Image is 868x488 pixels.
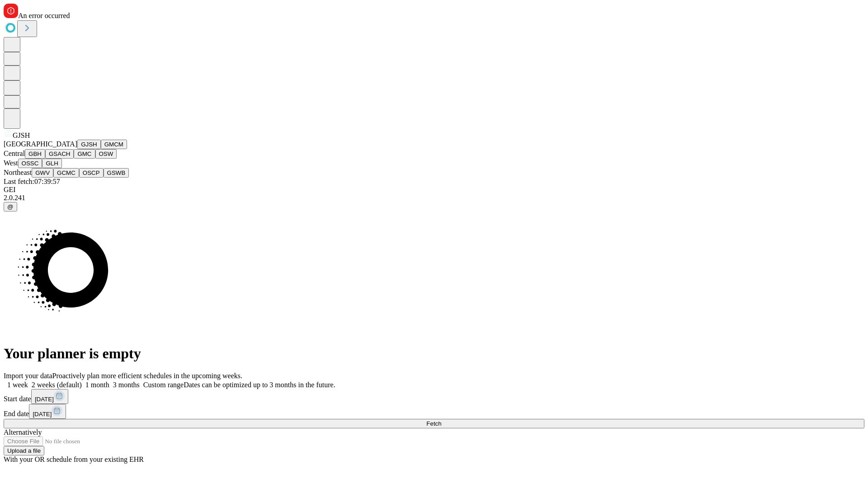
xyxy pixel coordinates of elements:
span: Import your data [4,372,52,380]
button: OSCP [79,168,104,178]
div: 2.0.241 [4,194,864,202]
button: GMCM [101,140,127,149]
button: [DATE] [29,404,66,419]
span: Custom range [143,381,184,389]
span: An error occurred [18,12,70,19]
button: @ [4,202,17,211]
button: OSW [95,149,117,159]
button: GBH [25,149,45,159]
button: Fetch [4,419,864,428]
button: GMC [74,149,95,159]
span: Last fetch: 07:39:57 [4,178,60,185]
span: West [4,159,18,167]
div: Start date [4,389,864,404]
span: 3 months [113,381,140,389]
span: [DATE] [33,411,52,418]
button: Upload a file [4,446,44,455]
span: [GEOGRAPHIC_DATA] [4,140,77,148]
span: Fetch [426,420,441,427]
button: GSWB [104,168,129,178]
button: GWV [32,168,53,178]
button: GCMC [53,168,79,178]
button: GJSH [77,140,101,149]
span: 1 week [7,381,28,389]
span: Proactively plan more efficient schedules in the upcoming weeks. [52,372,242,380]
span: With your OR schedule from your existing EHR [4,455,144,463]
span: Central [4,150,25,157]
span: 1 month [85,381,109,389]
button: GLH [42,159,61,168]
span: Alternatively [4,428,42,436]
h1: Your planner is empty [4,345,864,362]
span: GJSH [13,131,30,139]
span: 2 weeks (default) [32,381,82,389]
span: Dates can be optimized up to 3 months in the future. [184,381,335,389]
button: GSACH [45,149,74,159]
div: GEI [4,186,864,194]
button: OSSC [18,159,42,168]
span: Northeast [4,169,32,176]
div: End date [4,404,864,419]
span: @ [7,203,14,210]
button: [DATE] [31,389,68,404]
span: [DATE] [35,396,54,403]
